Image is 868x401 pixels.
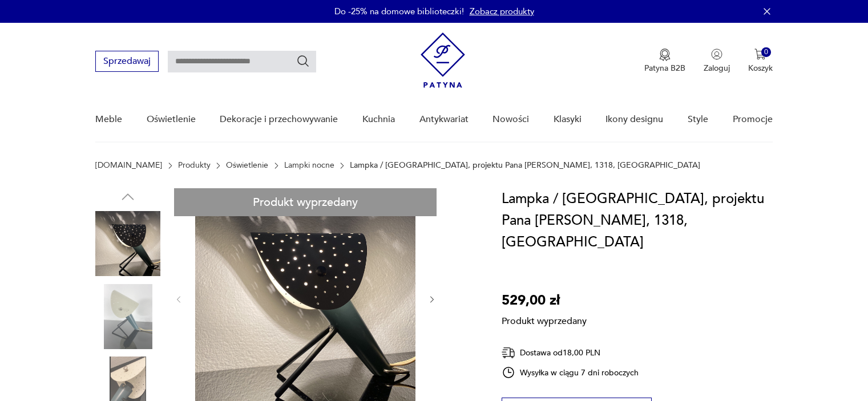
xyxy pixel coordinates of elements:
[502,346,639,360] div: Dostawa od 18,00 PLN
[95,51,159,72] button: Sprzedawaj
[748,48,773,74] button: 0Koszyk
[296,54,310,68] button: Szukaj
[502,188,773,253] h1: Lampka / [GEOGRAPHIC_DATA], projektu Pana [PERSON_NAME], 1318, [GEOGRAPHIC_DATA]
[644,63,685,74] p: Patyna B2B
[554,98,582,141] a: Klasyki
[748,63,773,74] p: Koszyk
[704,63,730,74] p: Zaloguj
[419,98,469,141] a: Antykwariat
[502,366,639,379] div: Wysyłka w ciągu 7 dni roboczych
[644,48,685,74] button: Patyna B2B
[362,98,395,141] a: Kuchnia
[95,98,122,141] a: Meble
[334,6,464,17] p: Do -25% na domowe biblioteczki!
[733,98,773,141] a: Promocje
[284,161,334,170] a: Lampki nocne
[95,58,159,66] a: Sprzedawaj
[644,48,685,74] a: Ikona medaluPatyna B2B
[605,98,663,141] a: Ikony designu
[350,161,700,170] p: Lampka / [GEOGRAPHIC_DATA], projektu Pana [PERSON_NAME], 1318, [GEOGRAPHIC_DATA]
[754,48,766,60] img: Ikona koszyka
[502,311,587,327] p: Produkt wyprzedany
[688,98,708,141] a: Style
[226,161,268,170] a: Oświetlenie
[220,98,338,141] a: Dekoracje i przechowywanie
[421,33,465,88] img: Patyna - sklep z meblami i dekoracjami vintage
[761,47,771,57] div: 0
[492,98,529,141] a: Nowości
[178,161,211,170] a: Produkty
[711,48,722,60] img: Ikonka użytkownika
[470,6,534,17] a: Zobacz produkty
[704,48,730,74] button: Zaloguj
[502,290,587,311] p: 529,00 zł
[659,48,671,61] img: Ikona medalu
[147,98,196,141] a: Oświetlenie
[502,346,515,360] img: Ikona dostawy
[95,161,162,170] a: [DOMAIN_NAME]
